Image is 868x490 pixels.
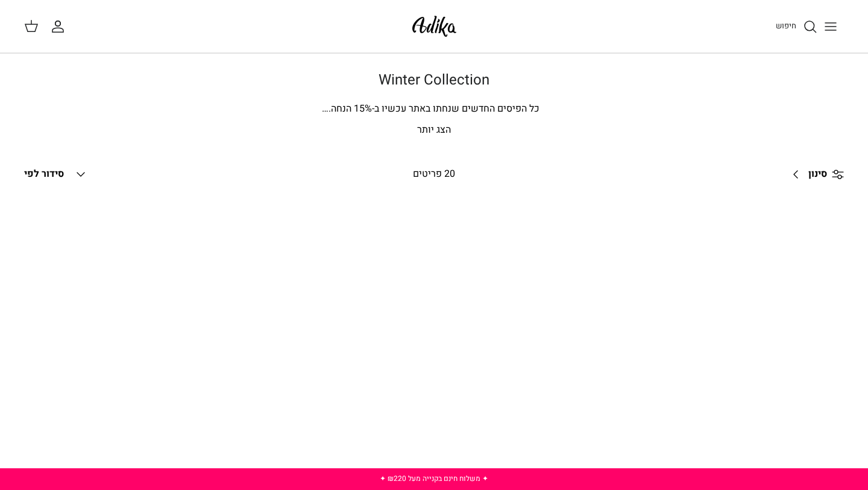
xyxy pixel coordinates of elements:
[24,122,844,138] p: הצג יותר
[354,101,365,116] span: 15
[24,167,64,181] span: סידור לפי
[776,19,817,34] a: חיפוש
[784,160,844,189] a: סינון
[808,167,827,182] span: סינון
[322,101,372,116] span: % הנחה.
[380,473,488,484] a: ✦ משלוח חינם בקנייה מעל ₪220 ✦
[24,72,844,89] h1: Winter Collection
[776,20,796,31] span: חיפוש
[817,13,844,40] button: Toggle menu
[335,167,533,182] div: 20 פריטים
[372,101,539,116] span: כל הפיסים החדשים שנחתו באתר עכשיו ב-
[51,19,70,34] a: החשבון שלי
[409,12,460,40] img: Adika IL
[24,161,88,188] button: סידור לפי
